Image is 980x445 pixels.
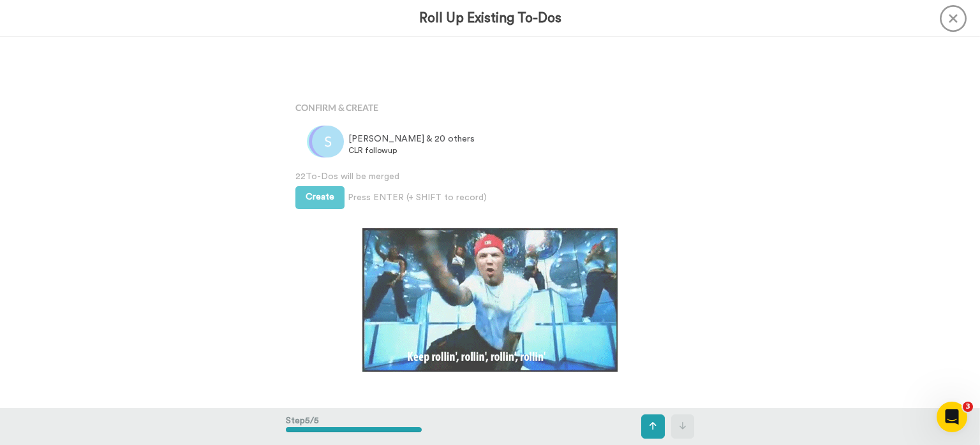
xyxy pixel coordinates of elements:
[963,402,973,412] span: 3
[295,103,685,112] h4: Confirm & Create
[937,402,967,432] iframe: Intercom live chat
[295,186,345,209] button: Create
[306,193,334,201] span: Create
[286,408,422,445] div: Step 5 / 5
[362,228,618,372] img: 6EEDSeh.gif
[307,126,339,157] img: avatar
[295,170,685,183] span: 22 To-Dos will be merged
[348,145,475,156] span: CLR followup
[348,133,475,145] span: [PERSON_NAME] & 20 others
[348,191,487,204] span: Press ENTER (+ SHIFT to record)
[419,11,561,26] h3: Roll Up Existing To-Dos
[312,126,344,157] img: avatar
[309,126,341,157] img: avatar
